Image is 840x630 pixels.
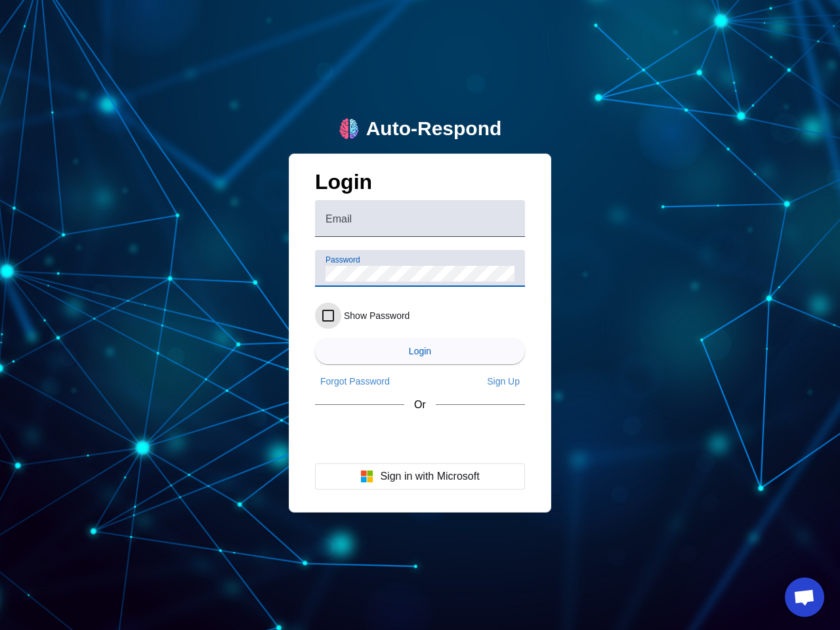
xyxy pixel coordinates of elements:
h1: Login [315,170,525,201]
mat-label: Email [325,213,352,224]
span: Or [414,399,426,411]
a: logoAuto-Respond [339,117,502,140]
img: logo [339,118,360,139]
a: Open chat [785,577,824,617]
span: Sign Up [487,376,520,387]
mat-label: Password [325,256,360,264]
button: Login [315,338,525,364]
span: Forgot Password [320,376,390,387]
button: Sign in with Microsoft [315,463,525,490]
span: Login [409,346,431,356]
iframe: Sign in with Google Button [308,423,532,451]
label: Show Password [341,309,409,322]
img: Microsoft logo [360,470,373,483]
div: Auto-Respond [366,117,502,140]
